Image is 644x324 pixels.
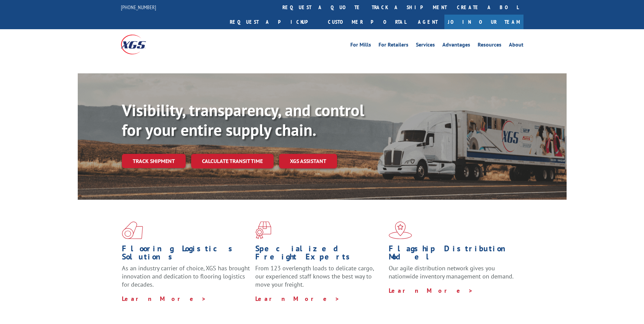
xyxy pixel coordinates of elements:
a: Join Our Team [444,15,523,29]
a: Learn More > [255,295,340,303]
h1: Specialized Freight Experts [255,245,384,264]
a: Request a pickup [225,15,323,29]
a: Advantages [442,42,470,50]
span: As an industry carrier of choice, XGS has brought innovation and dedication to flooring logistics... [122,264,250,288]
a: Learn More > [122,295,206,303]
a: For Retailers [379,42,408,50]
a: Track shipment [122,154,186,168]
a: Calculate transit time [191,154,274,168]
h1: Flagship Distribution Model [389,245,517,264]
p: From 123 overlength loads to delicate cargo, our experienced staff knows the best way to move you... [255,264,384,294]
h1: Flooring Logistics Solutions [122,245,250,264]
a: Customer Portal [323,15,411,29]
span: Our agile distribution network gives you nationwide inventory management on demand. [389,264,514,280]
a: Agent [411,15,444,29]
img: xgs-icon-total-supply-chain-intelligence-red [122,221,143,239]
a: XGS ASSISTANT [279,154,337,168]
a: Resources [478,42,501,50]
a: Services [416,42,435,50]
b: Visibility, transparency, and control for your entire supply chain. [122,100,364,140]
a: Learn More > [389,287,473,294]
img: xgs-icon-flagship-distribution-model-red [389,221,412,239]
a: [PHONE_NUMBER] [121,4,156,11]
a: For Mills [350,42,371,50]
img: xgs-icon-focused-on-flooring-red [255,221,271,239]
a: About [509,42,523,50]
